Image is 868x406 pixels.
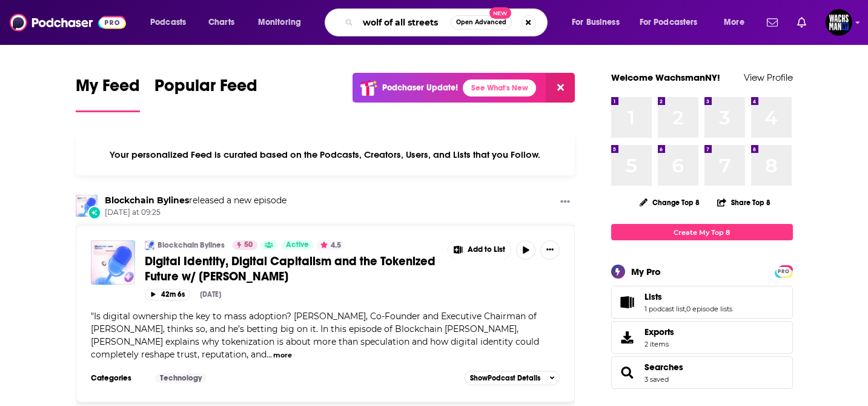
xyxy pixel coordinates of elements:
[244,239,253,251] span: 50
[644,326,674,337] span: Exports
[826,9,852,36] img: User Profile
[281,240,314,250] a: Active
[317,240,345,250] button: 4.5
[76,195,98,217] img: Blockchain Bylines
[686,305,732,313] a: 0 episode lists
[10,11,126,34] img: Podchaser - Follow, Share and Rate Podcasts
[777,267,791,276] span: PRO
[150,14,186,31] span: Podcasts
[145,240,154,250] img: Blockchain Bylines
[267,349,272,360] span: ...
[76,75,140,103] span: My Feed
[105,195,189,206] a: Blockchain Bylines
[685,305,686,313] span: ,
[572,14,620,31] span: For Business
[470,374,540,382] span: Show Podcast Details
[632,195,707,210] button: Change Top 8
[744,72,793,83] a: View Profile
[258,14,301,31] span: Monitoring
[200,13,242,32] a: Charts
[644,375,669,384] a: 3 saved
[157,240,225,250] a: Blockchain Bylines
[105,195,287,206] h3: released a new episode
[91,311,539,360] span: Is digital ownership the key to mass adoption? [PERSON_NAME], Co-Founder and Executive Chairman o...
[611,72,720,83] a: Welcome WachsmanNY!
[792,12,811,33] a: Show notifications dropdown
[632,13,715,32] button: open menu
[142,13,202,32] button: open menu
[489,7,511,19] span: New
[465,371,560,385] button: ShowPodcast Details
[145,254,436,284] span: Digital Identity, Digital Capitalism and the Tokenized Future w/ [PERSON_NAME]
[200,290,221,299] div: [DATE]
[250,13,317,32] button: open menu
[233,240,257,250] a: 50
[715,13,760,32] button: open menu
[826,9,852,36] button: Show profile menu
[448,240,511,260] button: Show More Button
[451,15,512,30] button: Open AdvancedNew
[155,373,207,383] a: Technology
[611,321,793,354] a: Exports
[615,364,640,381] a: Searches
[91,240,135,285] img: Digital Identity, Digital Capitalism and the Tokenized Future w/ Yat Siu
[468,245,505,254] span: Add to List
[717,191,771,214] button: Share Top 8
[644,362,683,373] a: Searches
[640,14,698,31] span: For Podcasters
[145,289,190,300] button: 42m 6s
[463,80,536,96] a: See What's New
[777,266,791,276] a: PRO
[615,329,640,346] span: Exports
[145,254,439,284] a: Digital Identity, Digital Capitalism and the Tokenized Future w/ [PERSON_NAME]
[644,305,685,313] a: 1 podcast list
[644,291,662,302] span: Lists
[336,8,559,36] div: Search podcasts, credits, & more...
[631,266,661,277] div: My Pro
[724,14,744,31] span: More
[762,12,783,33] a: Show notifications dropdown
[76,75,140,112] a: My Feed
[611,356,793,389] span: Searches
[611,224,793,240] a: Create My Top 8
[540,240,560,260] button: Show More Button
[358,13,451,32] input: Search podcasts, credits, & more...
[154,75,257,112] a: Popular Feed
[644,291,732,302] a: Lists
[611,286,793,319] span: Lists
[826,9,852,36] span: Logged in as WachsmanNY
[208,14,234,31] span: Charts
[76,134,575,175] div: Your personalized Feed is curated based on the Podcasts, Creators, Users, and Lists that you Follow.
[88,206,101,219] div: New Episode
[555,195,575,210] button: Show More Button
[456,19,506,25] span: Open Advanced
[154,75,257,103] span: Popular Feed
[105,208,287,218] span: [DATE] at 09:25
[563,13,635,32] button: open menu
[644,340,674,348] span: 2 items
[615,294,640,311] a: Lists
[286,239,309,251] span: Active
[273,350,292,360] button: more
[91,311,539,360] span: "
[91,373,145,383] h3: Categories
[382,83,458,93] p: Podchaser Update!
